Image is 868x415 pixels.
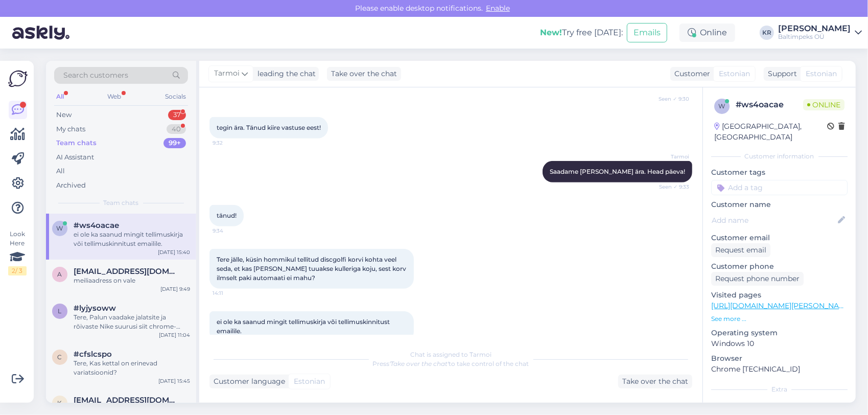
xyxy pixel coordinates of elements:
[56,166,65,176] div: All
[214,68,240,79] span: Tarmoi
[56,152,94,163] div: AI Assistant
[217,124,321,131] span: tegin ära. Tänud kiire vastuse eest!
[711,261,848,272] p: Customer phone
[711,152,848,161] div: Customer information
[806,68,837,79] span: Estonian
[711,353,848,364] p: Browser
[167,124,186,134] div: 40
[63,70,128,81] span: Search customers
[540,27,623,39] div: Try free [DATE]:
[158,248,190,256] div: [DATE] 15:40
[651,183,689,191] span: Seen ✓ 9:33
[74,396,180,405] span: koidike@gmail.com
[213,227,251,235] span: 9:34
[712,215,836,226] input: Add name
[711,167,848,178] p: Customer tags
[58,270,62,278] span: a
[217,212,237,219] span: tänud!
[778,33,851,41] div: Baltimpeks OÜ
[719,102,725,110] span: w
[764,68,797,79] div: Support
[711,364,848,375] p: Chrome [TECHNICAL_ID]
[540,28,562,37] b: New!
[711,199,848,210] p: Customer name
[778,25,851,33] div: [PERSON_NAME]
[163,138,186,148] div: 99+
[158,377,190,385] div: [DATE] 15:45
[327,67,401,81] div: Take over the chat
[106,90,124,103] div: Web
[719,68,750,79] span: Estonian
[56,138,97,148] div: Team chats
[159,331,190,339] div: [DATE] 11:04
[74,304,116,313] span: #lyjysoww
[373,360,529,367] span: Press to take control of the chat
[711,272,804,286] div: Request phone number
[760,26,774,40] div: KR
[209,376,285,387] div: Customer language
[711,328,848,338] p: Operating system
[8,69,28,88] img: Askly Logo
[711,400,848,411] p: Notes
[253,68,316,79] div: leading the chat
[711,338,848,349] p: Windows 10
[213,289,251,297] span: 14:11
[711,385,848,394] div: Extra
[711,233,848,243] p: Customer email
[670,68,710,79] div: Customer
[54,90,66,103] div: All
[217,318,391,335] span: ei ole ka saanud mingit tellimuskirja või tellimuskinnitust emailile.
[736,99,803,111] div: # ws4oacae
[74,230,190,248] div: ei ole ka saanud mingit tellimuskirja või tellimuskinnitust emailile.
[618,375,692,388] div: Take over the chat
[74,221,119,230] span: #ws4oacae
[711,314,848,324] p: See more ...
[651,153,689,160] span: Tarmoi
[679,24,735,42] div: Online
[711,180,848,195] input: Add a tag
[104,198,139,207] span: Team chats
[778,25,862,41] a: [PERSON_NAME]Baltimpeks OÜ
[483,4,513,13] span: Enable
[711,243,770,257] div: Request email
[58,353,62,361] span: c
[390,360,449,367] i: 'Take over the chat'
[58,399,62,407] span: k
[163,90,188,103] div: Socials
[58,307,62,315] span: l
[410,351,491,358] span: Chat is assigned to Tarmoi
[714,121,827,143] div: [GEOGRAPHIC_DATA], [GEOGRAPHIC_DATA]
[57,224,63,232] span: w
[803,99,844,110] span: Online
[711,290,848,301] p: Visited pages
[217,256,408,282] span: Tere jälle, küsin hommikul tellitud discgolfi korvi kohta veel seda, et kas [PERSON_NAME] tuuakse...
[74,350,112,359] span: #cfslcspo
[711,301,852,310] a: [URL][DOMAIN_NAME][PERSON_NAME]
[651,95,689,103] span: Seen ✓ 9:30
[550,168,685,175] span: Saadame [PERSON_NAME] ära. Head päeva!
[56,180,86,191] div: Archived
[213,139,251,147] span: 9:32
[74,313,190,331] div: Tere, Palun vaadake jalatsite ja rõivaste Nike suurusi siit chrome-extension://efaidnbmnnnibpcajp...
[627,23,667,42] button: Emails
[8,229,27,275] div: Look Here
[74,276,190,285] div: meiliaadress on vale
[168,110,186,120] div: 37
[8,266,27,275] div: 2 / 3
[56,124,85,134] div: My chats
[294,376,325,387] span: Estonian
[160,285,190,293] div: [DATE] 9:49
[56,110,72,120] div: New
[74,359,190,377] div: Tere, Kas kettal on erinevad variatsioonid?
[74,267,180,276] span: annialissa005@gmail.com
